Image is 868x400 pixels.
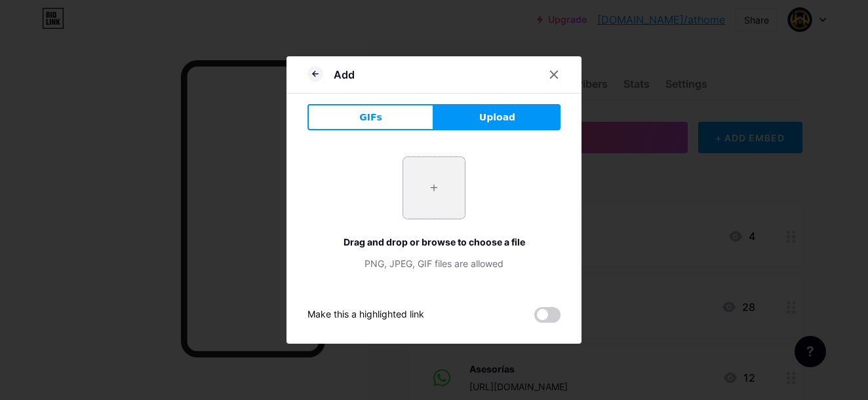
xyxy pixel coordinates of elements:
span: GIFs [359,111,382,124]
div: Add [334,67,355,82]
button: Upload [434,104,561,130]
div: PNG, JPEG, GIF files are allowed [307,257,561,270]
div: Drag and drop or browse to choose a file [307,235,561,249]
span: Upload [479,111,515,124]
div: Make this a highlighted link [307,307,424,323]
button: GIFs [307,104,434,130]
